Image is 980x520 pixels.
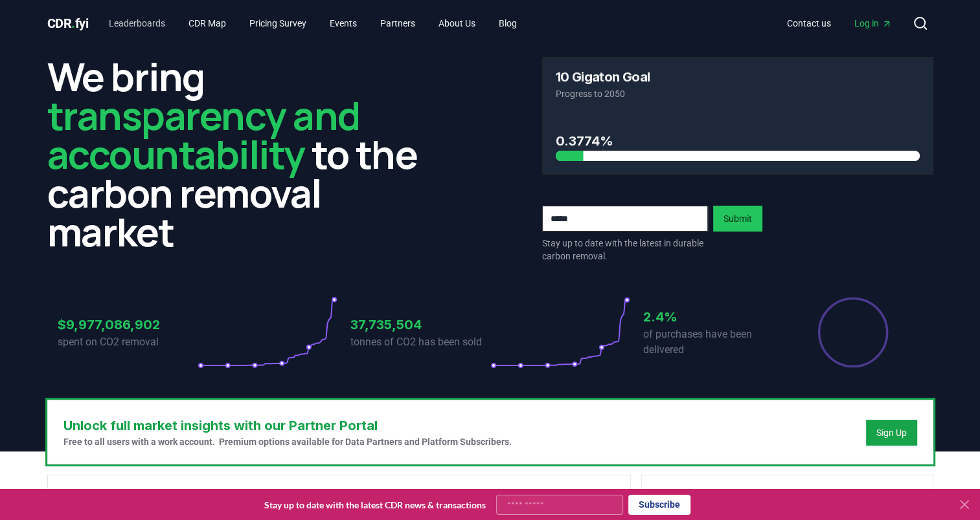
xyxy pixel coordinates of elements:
[428,12,486,35] a: About Us
[61,488,617,508] h3: Key Metrics
[98,12,527,35] nav: Main
[488,12,527,35] a: Blog
[556,70,650,83] h3: 10 Gigaton Goal
[777,12,902,35] nav: Main
[643,307,783,327] h3: 2.4%
[370,12,426,35] a: Partners
[239,12,317,35] a: Pricing Survey
[63,416,512,435] h3: Unlock full market insights with our Partner Portal
[47,16,89,31] span: CDR fyi
[47,57,439,251] h2: We bring to the carbon removal market
[844,12,902,35] a: Log in
[876,426,907,439] a: Sign Up
[777,12,841,35] a: Contact us
[854,17,892,30] span: Log in
[178,12,236,35] a: CDR Map
[655,488,744,508] h3: Leaderboards
[350,334,490,350] p: tonnes of CO2 has been sold
[71,16,75,31] span: .
[542,237,708,263] p: Stay up to date with the latest in durable carbon removal.
[556,87,920,100] p: Progress to 2050
[866,420,917,446] button: Sign Up
[713,206,762,232] button: Submit
[350,315,490,334] h3: 37,735,504
[817,296,889,369] div: Percentage of sales delivered
[58,315,198,334] h3: $9,977,086,902
[643,327,783,358] p: of purchases have been delivered
[556,131,920,151] h3: 0.3774%
[47,89,360,180] span: transparency and accountability
[98,12,176,35] a: Leaderboards
[319,12,367,35] a: Events
[47,14,89,32] a: CDR.fyi
[63,435,512,448] p: Free to all users with a work account. Premium options available for Data Partners and Platform S...
[58,334,198,350] p: spent on CO2 removal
